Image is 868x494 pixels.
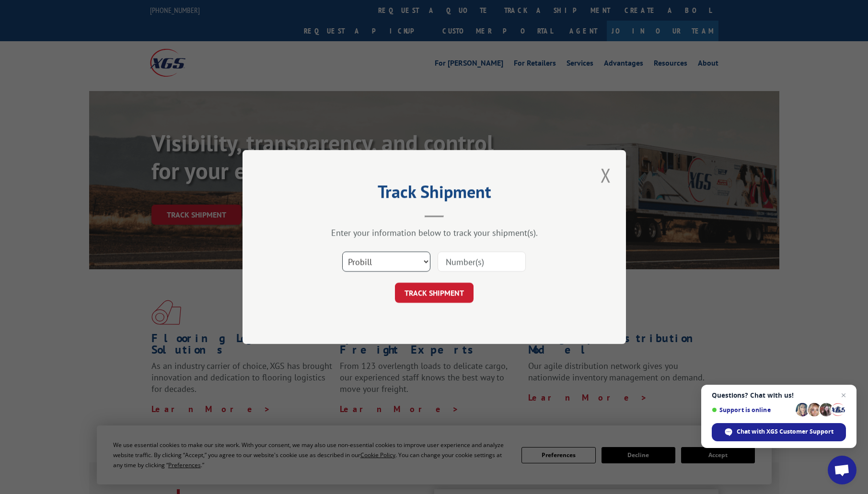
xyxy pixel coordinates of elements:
[828,456,856,484] a: Open chat
[290,227,578,238] div: Enter your information below to track your shipment(s).
[712,423,846,441] span: Chat with XGS Customer Support
[737,427,833,436] span: Chat with XGS Customer Support
[395,283,474,303] button: TRACK SHIPMENT
[598,162,614,188] button: Close modal
[438,252,526,272] input: Number(s)
[290,185,578,203] h2: Track Shipment
[712,391,846,399] span: Questions? Chat with us!
[712,406,792,414] span: Support is online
